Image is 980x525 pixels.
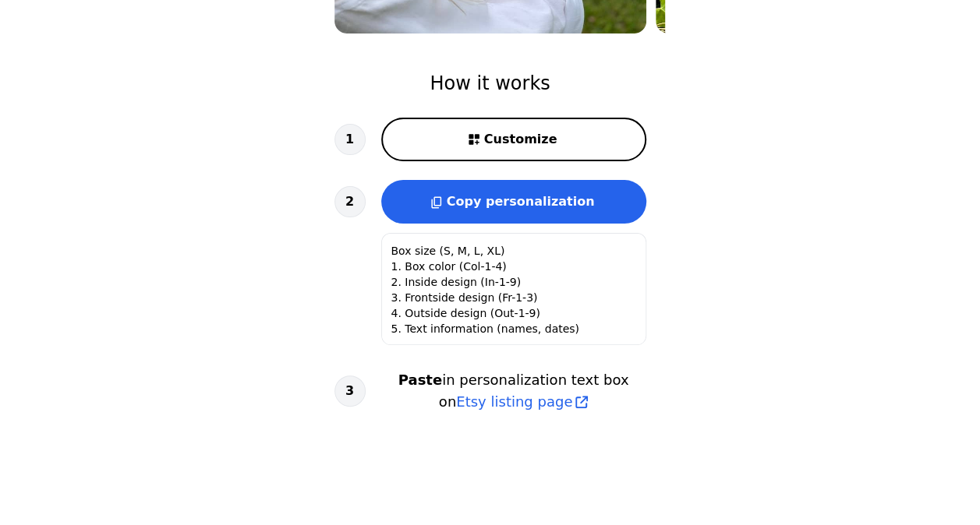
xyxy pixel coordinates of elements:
h2: How it works [334,71,646,96]
span: Customize [484,130,557,149]
span: 2 [345,192,354,211]
button: Copy personalization [381,180,646,224]
b: Paste [398,372,442,388]
span: 1 [345,130,354,149]
span: Etsy listing page [456,391,572,413]
span: Copy personalization [447,194,595,209]
button: Customize [381,118,646,161]
span: 3 [345,382,354,400]
h3: in personalization text box on [381,369,646,413]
